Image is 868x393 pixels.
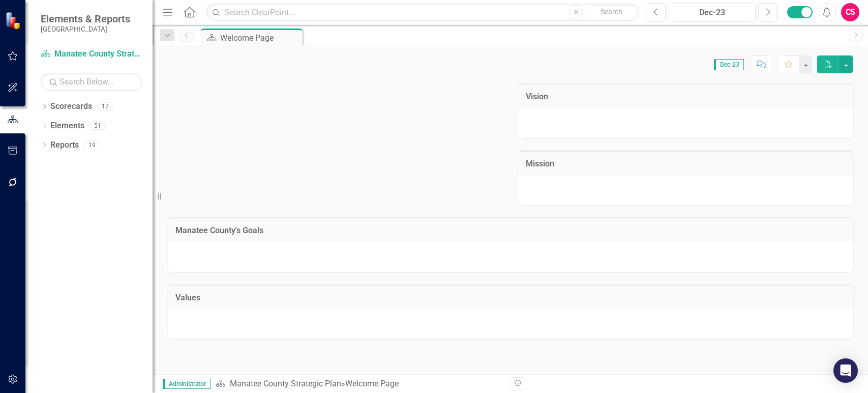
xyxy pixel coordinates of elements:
[163,379,211,389] span: Administrator
[526,92,846,101] h3: Vision
[41,25,130,33] small: [GEOGRAPHIC_DATA]
[345,379,399,388] div: Welcome Page
[672,7,752,19] div: Dec-23
[175,293,845,302] h3: Values
[206,4,639,21] input: Search ClearPoint...
[50,101,92,113] a: Scorecards
[41,48,142,60] a: Manatee County Strategic Plan
[841,3,859,21] button: CS
[89,122,106,130] div: 51
[669,3,756,21] button: Dec-23
[833,358,858,383] div: Open Intercom Messenger
[526,159,846,169] h3: Mission
[220,32,300,44] div: Welcome Page
[97,102,113,111] div: 17
[230,379,341,388] a: Manatee County Strategic Plan
[84,141,100,149] div: 19
[50,120,84,132] a: Elements
[216,378,502,390] div: »
[50,139,79,151] a: Reports
[714,59,744,70] span: Dec-23
[601,8,622,16] span: Search
[41,13,130,25] span: Elements & Reports
[586,5,637,19] button: Search
[175,226,845,235] h3: Manatee County's Goals
[41,73,142,91] input: Search Below...
[5,11,23,29] img: ClearPoint Strategy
